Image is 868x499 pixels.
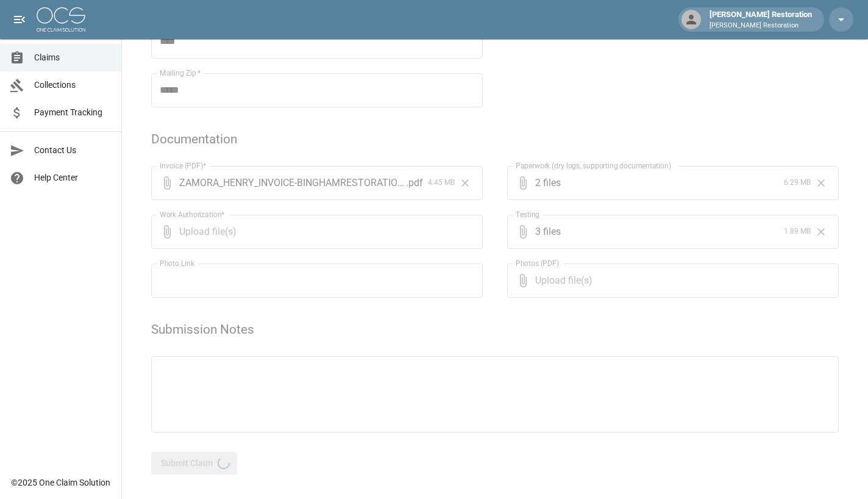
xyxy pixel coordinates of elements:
label: Paperwork (dry logs, supporting documentation) [516,160,671,171]
label: Work Authorization* [160,209,225,220]
span: Payment Tracking [34,106,112,119]
label: Invoice (PDF)* [160,160,207,171]
button: open drawer [7,7,32,32]
label: Photo Link [160,258,194,268]
img: ocs-logo-white-transparent.png [37,7,85,32]
span: Collections [34,79,112,92]
div: [PERSON_NAME] Restoration [705,9,817,31]
label: Mailing Zip [160,68,201,78]
label: Photos (PDF) [516,258,559,268]
span: Claims [34,51,112,64]
div: © 2025 One Claim Solution [11,476,110,489]
label: Testing [516,209,539,220]
p: [PERSON_NAME] Restoration [710,21,812,31]
span: Contact Us [34,144,112,157]
span: Help Center [34,171,112,184]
